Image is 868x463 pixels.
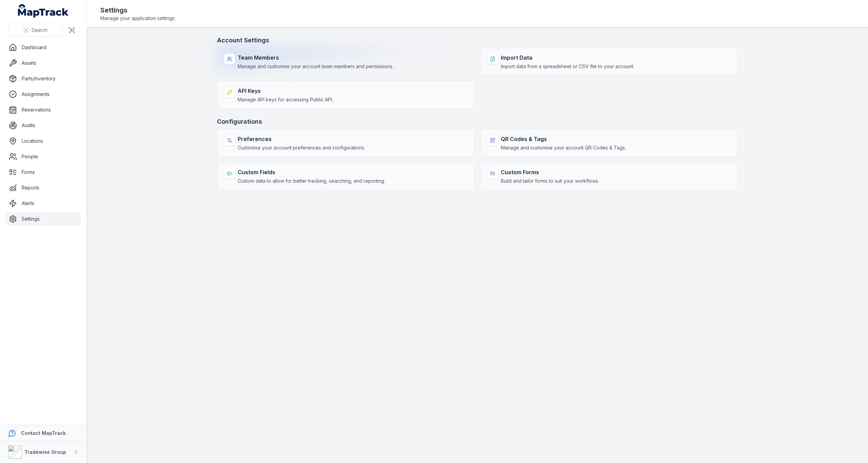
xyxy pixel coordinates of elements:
[501,144,626,151] span: Manage and customise your account QR Codes & Tags.
[238,96,333,103] span: Manage API keys for accessing Public API.
[5,150,81,163] a: People
[5,103,81,117] a: Reservations
[480,129,738,157] a: QR Codes & TagsManage and customise your account QR Codes & Tags.
[217,117,738,126] h3: Configurations
[217,48,475,76] a: Team MembersManage and customise your account team members and permissions.
[480,162,738,190] a: Custom FormsBuild and tailor forms to suit your workflows.
[5,56,81,70] a: Assets
[501,178,599,184] span: Build and tailor forms to suit your workflows.
[480,48,738,76] a: Import DataImport data from a spreadsheet or CSV file to your account.
[217,81,475,109] a: API KeysManage API keys for accessing Public API.
[238,87,333,95] strong: API Keys
[238,63,393,70] span: Manage and customise your account team members and permissions.
[501,63,634,70] span: Import data from a spreadsheet or CSV file to your account.
[5,134,81,148] a: Locations
[238,168,385,176] strong: Custom Fields
[501,54,634,62] strong: Import Data
[5,41,81,54] a: Dashboard
[5,165,81,179] a: Forms
[501,168,599,176] strong: Custom Forms
[217,129,475,157] a: PreferencesCustomise your account preferences and configurations.
[18,4,69,18] a: MapTrack
[8,24,63,37] button: Search
[5,212,81,226] a: Settings
[5,87,81,101] a: Assignments
[238,135,365,143] strong: Preferences
[24,449,66,455] strong: Tradewise Group
[501,135,626,143] strong: QR Codes & Tags
[217,36,738,45] h3: Account Settings
[21,430,66,436] strong: Contact MapTrack
[100,5,176,15] h2: Settings
[238,144,365,151] span: Customise your account preferences and configurations.
[5,181,81,195] a: Reports
[217,162,475,190] a: Custom FieldsCustom data to allow for better tracking, searching, and reporting.
[32,27,47,34] span: Search
[5,119,81,132] a: Audits
[238,54,393,62] strong: Team Members
[5,72,81,85] a: Parts/Inventory
[238,178,385,184] span: Custom data to allow for better tracking, searching, and reporting.
[5,197,81,210] a: Alerts
[100,15,176,22] span: Manage your application settings.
